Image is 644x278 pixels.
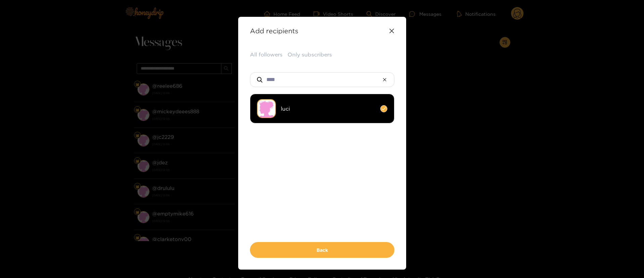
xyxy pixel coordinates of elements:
[250,242,394,258] button: Back
[281,105,375,113] span: luci
[250,51,283,58] button: All followers
[250,27,298,35] strong: Add recipients
[288,51,332,58] button: Only subscribers
[257,99,276,118] img: no-avatar.png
